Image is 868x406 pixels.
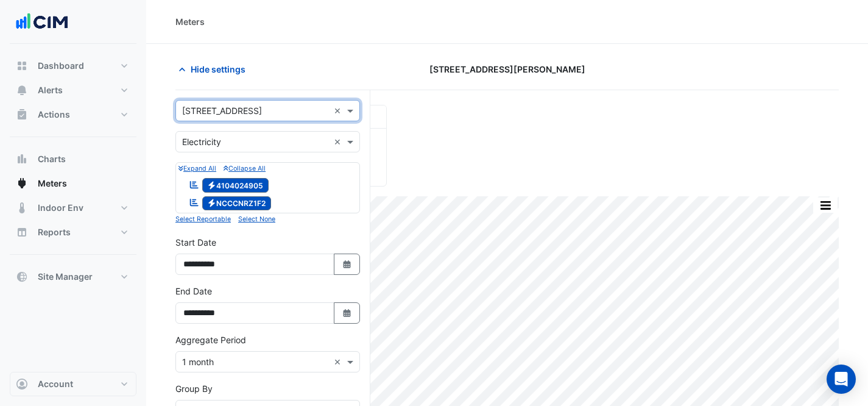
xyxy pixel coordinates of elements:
app-icon: Actions [16,109,28,121]
button: Select Reportable [175,213,231,224]
span: Account [38,378,73,390]
button: Indoor Env [10,196,136,220]
button: Reports [10,220,136,244]
app-icon: Site Manager [16,271,28,283]
button: Actions [10,102,136,127]
small: Select None [238,215,275,223]
button: Expand All [178,163,216,174]
fa-icon: Select Date [342,308,353,318]
app-icon: Indoor Env [16,202,28,214]
span: Alerts [38,84,63,96]
button: Site Manager [10,265,136,289]
button: Alerts [10,78,136,102]
app-icon: Reports [16,226,28,238]
fa-icon: Select Date [342,259,353,269]
fa-icon: Electricity [207,180,216,190]
app-icon: Charts [16,153,28,165]
span: Clear [334,355,344,368]
small: Expand All [178,165,216,173]
button: Account [10,372,136,396]
app-icon: Alerts [16,84,28,96]
button: Hide settings [175,59,253,80]
span: Dashboard [38,60,84,72]
label: End Date [175,285,212,297]
small: Select Reportable [175,215,231,223]
span: NCCCNRZ1F2 [202,196,272,211]
span: Reports [38,226,71,238]
button: More Options [813,198,838,213]
span: Site Manager [38,271,93,283]
small: Collapse All [224,165,266,173]
app-icon: Meters [16,177,28,190]
fa-icon: Electricity [207,199,216,208]
span: [STREET_ADDRESS][PERSON_NAME] [429,63,585,76]
div: Meters [175,15,205,28]
button: Dashboard [10,54,136,78]
label: Start Date [175,236,216,249]
span: Indoor Env [38,202,83,214]
span: Charts [38,153,66,165]
span: 4104024905 [202,178,269,193]
fa-icon: Reportable [189,198,200,208]
label: Group By [175,382,213,395]
img: Company Logo [15,10,69,34]
div: Open Intercom Messenger [827,365,856,394]
span: Hide settings [191,63,245,76]
fa-icon: Reportable [189,179,200,190]
app-icon: Dashboard [16,60,28,72]
span: Clear [334,135,344,148]
button: Meters [10,171,136,196]
button: Select None [238,213,275,224]
label: Aggregate Period [175,333,246,346]
span: Clear [334,104,344,117]
button: Collapse All [224,163,266,174]
span: Meters [38,177,67,190]
button: Charts [10,147,136,171]
span: Actions [38,109,70,121]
